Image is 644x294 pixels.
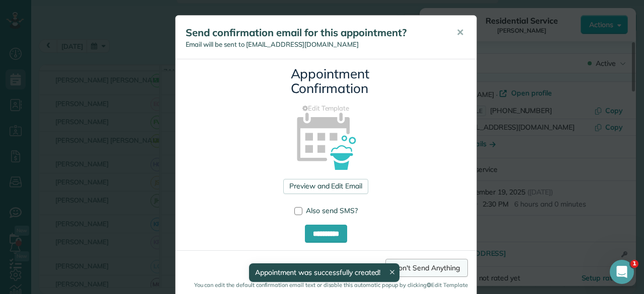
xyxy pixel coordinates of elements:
span: 1 [630,260,638,268]
a: Preview and Edit Email [283,179,368,194]
div: Appointment was successfully created! [249,263,400,282]
a: Edit Template [183,104,469,113]
a: Don't Send Anything [385,259,467,277]
iframe: Intercom live chat [610,260,634,284]
h3: Appointment Confirmation [291,67,361,95]
span: Email will be sent to [EMAIL_ADDRESS][DOMAIN_NAME] [186,40,359,48]
span: Also send SMS? [306,206,358,215]
img: appointment_confirmation_icon-141e34405f88b12ade42628e8c248340957700ab75a12ae832a8710e9b578dc5.png [281,95,371,185]
h5: Send confirmation email for this appointment? [186,26,442,40]
span: ✕ [456,27,464,38]
small: You can edit the default confirmation email text or disable this automatic popup by clicking Edit... [184,281,468,289]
